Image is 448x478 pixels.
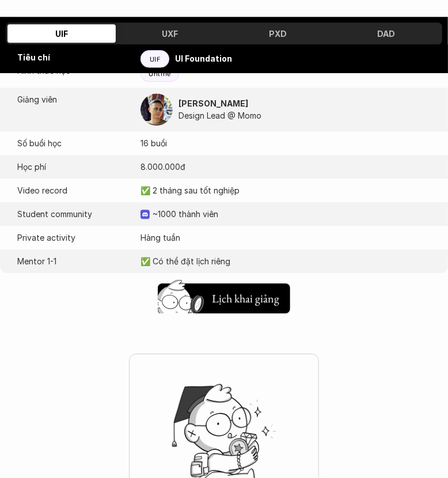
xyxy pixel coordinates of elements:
[378,29,396,39] h3: DAD
[17,137,129,149] p: Số buổi học
[17,93,129,105] p: Giảng viên
[150,55,161,63] p: UIF
[179,98,248,108] strong: [PERSON_NAME]
[17,161,129,173] p: Học phí
[17,208,129,220] p: Student community
[141,184,431,196] p: ✅ 2 tháng sau tốt nghiệp
[141,255,431,267] p: ✅ Có thể đặt lịch riêng
[141,137,431,149] p: 16 buổi
[153,208,431,220] p: ~1000 thành viên
[17,53,50,63] strong: Tiêu chí
[141,232,431,244] p: Hàng tuần
[179,109,431,122] p: Design Lead @ Momo
[162,29,179,39] h3: UXF
[175,54,232,64] strong: UI Foundation
[17,232,129,244] p: Private activity
[141,161,431,173] p: 8.000.000đ
[269,29,287,39] h3: PXD
[212,290,279,306] h5: Lịch khai giảng
[17,184,129,196] p: Video record
[17,255,129,267] p: Mentor 1-1
[158,279,290,313] a: Lịch khai giảng
[158,283,290,313] button: Lịch khai giảng
[56,29,69,39] h3: UIF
